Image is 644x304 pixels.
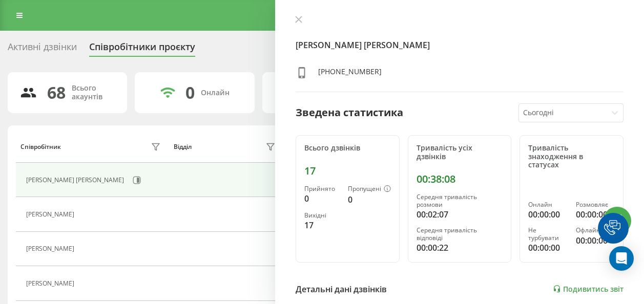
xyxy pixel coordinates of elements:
[89,41,195,57] div: Співробітники проєкту
[417,144,503,161] div: Тривалість усіх дзвінків
[304,144,391,153] div: Всього дзвінків
[576,208,615,221] div: 00:00:00
[201,89,230,97] div: Онлайн
[576,234,615,247] div: 00:00:00
[8,41,77,57] div: Активні дзвінки
[304,219,340,231] div: 17
[553,285,624,293] a: Подивитись звіт
[174,143,192,150] div: Відділ
[304,165,391,177] div: 17
[417,242,503,254] div: 00:00:22
[26,211,77,218] div: [PERSON_NAME]
[528,227,567,242] div: Не турбувати
[417,193,503,208] div: Середня тривалість розмови
[528,208,567,221] div: 00:00:00
[417,173,503,185] div: 00:38:08
[296,283,387,295] div: Детальні дані дзвінків
[26,177,127,184] div: [PERSON_NAME] [PERSON_NAME]
[609,246,634,271] div: Open Intercom Messenger
[417,208,503,221] div: 00:02:07
[72,84,115,101] div: Всього акаунтів
[47,83,66,102] div: 68
[20,143,61,150] div: Співробітник
[296,105,403,120] div: Зведена статистика
[26,280,77,287] div: [PERSON_NAME]
[348,193,391,206] div: 0
[296,39,624,51] h4: [PERSON_NAME] [PERSON_NAME]
[576,227,615,234] div: Офлайн
[348,185,391,193] div: Пропущені
[185,83,195,102] div: 0
[304,212,340,219] div: Вихідні
[528,242,567,254] div: 00:00:00
[528,144,615,169] div: Тривалість знаходження в статусах
[576,201,615,208] div: Розмовляє
[304,185,340,192] div: Прийнято
[318,67,382,81] div: [PHONE_NUMBER]
[417,227,503,242] div: Середня тривалість відповіді
[26,245,77,252] div: [PERSON_NAME]
[304,192,340,205] div: 0
[528,201,567,208] div: Онлайн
